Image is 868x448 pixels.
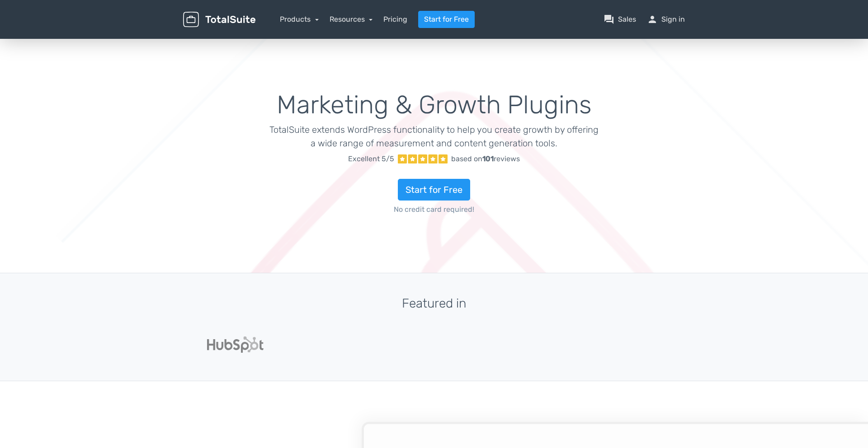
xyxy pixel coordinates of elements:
a: question_answerSales [604,14,636,25]
p: TotalSuite extends WordPress functionality to help you create growth by offering a wide range of ... [269,123,599,150]
span: person [647,14,658,25]
div: based on reviews [451,154,520,164]
span: question_answer [604,14,614,25]
img: Hubspot [207,336,264,353]
h1: Marketing & Growth Plugins [269,91,599,119]
h3: Featured in [183,297,685,311]
span: No credit card required! [269,204,599,215]
a: Pricing [383,14,407,25]
span: Excellent 5/5 [348,154,394,164]
a: Start for Free [398,179,470,201]
a: Start for Free [418,11,475,28]
a: Products [280,15,319,23]
a: personSign in [647,14,685,25]
a: Resources [330,15,373,23]
a: Excellent 5/5 based on101reviews [269,150,599,168]
strong: 101 [482,154,494,163]
img: TotalSuite for WordPress [183,12,255,28]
